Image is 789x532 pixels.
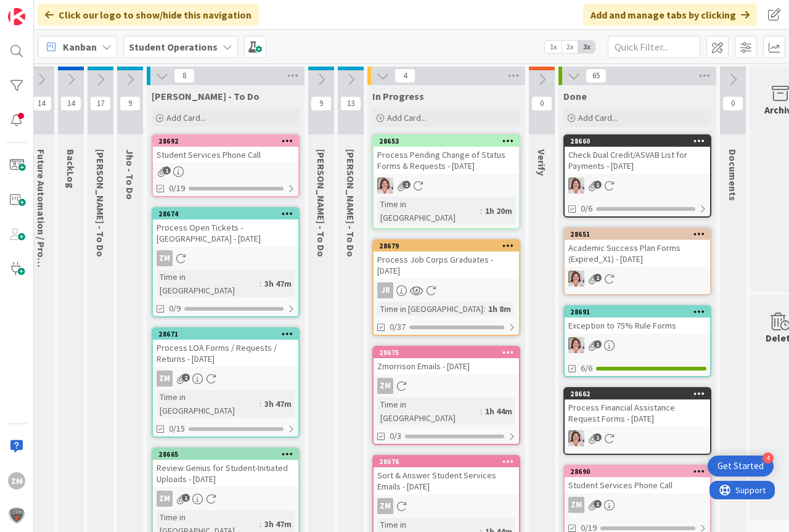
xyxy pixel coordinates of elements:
[163,166,171,174] span: 1
[568,430,584,446] img: EW
[485,302,514,316] div: 1h 8m
[377,178,393,194] img: EW
[563,134,711,218] a: 28660Check Dual Credit/ASVAB List for Payments - [DATE]EW0/6
[377,378,393,394] div: ZM
[374,358,519,374] div: Zmorrison Emails - [DATE]
[65,149,77,189] span: BackLog
[531,96,552,111] span: 0
[565,466,710,477] div: 28690
[563,305,711,377] a: 28691Exception to 75% Rule FormsEW6/6
[570,230,710,239] div: 28651
[379,457,519,466] div: 28676
[261,517,295,531] div: 3h 47m
[90,96,111,111] span: 17
[565,136,710,174] div: 28660Check Dual Credit/ASVAB List for Payments - [DATE]
[182,494,190,502] span: 1
[182,374,190,382] span: 2
[152,90,260,102] span: Zaida - To Do
[565,477,710,493] div: Student Services Phone Call
[311,96,332,111] span: 9
[583,4,757,26] div: Add and manage tabs by clicking
[377,498,393,514] div: ZM
[374,347,519,358] div: 28675
[570,137,710,145] div: 28660
[377,398,480,425] div: Time in [GEOGRAPHIC_DATA]
[157,370,173,387] div: ZM
[594,274,602,282] span: 1
[345,149,357,257] span: Amanda - To Do
[261,277,295,290] div: 3h 47m
[578,112,618,123] span: Add Card...
[762,452,774,464] div: 4
[374,147,519,174] div: Process Pending Change of Status Forms & Requests - [DATE]
[374,136,519,147] div: 28653
[565,306,710,334] div: 28691Exception to 75% Rule Forms
[158,330,298,338] div: 28671
[8,507,25,524] img: avatar
[536,149,548,176] span: Verify
[581,362,592,375] span: 6/6
[570,308,710,316] div: 28691
[374,136,519,174] div: 28653Process Pending Change of Status Forms & Requests - [DATE]
[387,112,427,123] span: Add Card...
[374,282,519,298] div: JR
[565,229,710,267] div: 28651Academic Success Plan Forms (Expired_X1) - [DATE]
[568,271,584,287] img: EW
[565,240,710,267] div: Academic Success Plan Forms (Expired_X1) - [DATE]
[157,390,260,417] div: Time in [GEOGRAPHIC_DATA]
[565,271,710,287] div: EW
[570,390,710,398] div: 28662
[153,449,298,487] div: 28665Review Genius for Student-Initiated Uploads - [DATE]
[169,182,185,195] span: 0/19
[260,277,261,290] span: :
[153,208,298,219] div: 28674
[594,433,602,441] span: 1
[120,96,141,111] span: 9
[260,397,261,411] span: :
[38,4,259,26] div: Click our logo to show/hide this navigation
[35,149,47,317] span: Future Automation / Process Building
[722,96,743,111] span: 0
[157,250,173,266] div: ZM
[152,207,300,317] a: 28674Process Open Tickets - [GEOGRAPHIC_DATA] - [DATE]ZMTime in [GEOGRAPHIC_DATA]:3h 47m0/9
[563,227,711,295] a: 28651Academic Success Plan Forms (Expired_X1) - [DATE]EW
[565,388,710,427] div: 28662Process Financial Assistance Request Forms - [DATE]
[594,181,602,189] span: 1
[565,466,710,493] div: 28690Student Services Phone Call
[379,242,519,250] div: 28679
[153,460,298,487] div: Review Genius for Student-Initiated Uploads - [DATE]
[374,498,519,514] div: ZM
[60,96,81,111] span: 14
[482,404,515,418] div: 1h 44m
[565,178,710,194] div: EW
[565,430,710,446] div: EW
[594,500,602,508] span: 1
[578,41,595,53] span: 3x
[565,399,710,427] div: Process Financial Assistance Request Forms - [DATE]
[565,306,710,317] div: 28691
[158,137,298,145] div: 28692
[260,517,261,531] span: :
[483,302,485,316] span: :
[153,136,298,163] div: 28692Student Services Phone Call
[570,467,710,476] div: 28690
[482,204,515,218] div: 1h 20m
[390,321,406,334] span: 0/37
[129,41,218,53] b: Student Operations
[565,229,710,240] div: 28651
[374,240,519,252] div: 28679
[563,387,711,455] a: 28662Process Financial Assistance Request Forms - [DATE]EW
[565,388,710,399] div: 28662
[390,430,401,443] span: 0/3
[63,39,97,54] span: Kanban
[568,178,584,194] img: EW
[377,197,480,224] div: Time in [GEOGRAPHIC_DATA]
[565,317,710,334] div: Exception to 75% Rule Forms
[124,149,136,200] span: Jho - To Do
[394,68,415,83] span: 4
[94,149,107,257] span: Emilie - To Do
[565,497,710,513] div: ZM
[374,456,519,494] div: 28676Sort & Answer Student Services Emails - [DATE]
[374,467,519,494] div: Sort & Answer Student Services Emails - [DATE]
[374,347,519,374] div: 28675Zmorrison Emails - [DATE]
